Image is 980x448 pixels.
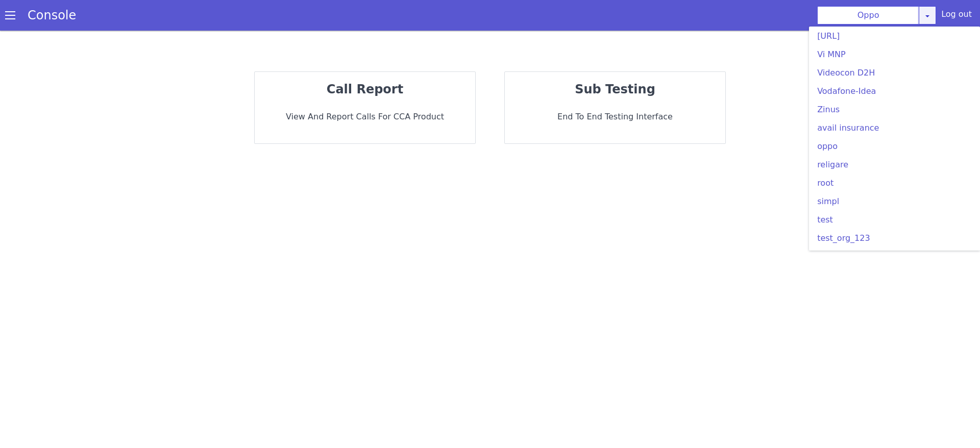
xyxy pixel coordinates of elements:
[813,102,976,118] a: Zinus
[263,111,467,123] p: View and report calls for CCA Product
[813,193,976,210] a: simpl
[813,175,976,191] a: root
[813,120,976,136] a: avail insurance
[513,111,717,123] p: End to End Testing Interface
[813,212,976,228] a: test
[813,28,976,44] a: [URL]
[813,46,976,63] a: Vi MNP
[941,8,972,24] div: Log out
[575,82,655,96] strong: sub testing
[813,157,976,173] a: religare
[327,82,403,96] strong: call report
[15,8,88,22] a: Console
[813,138,976,155] a: oppo
[813,83,976,99] a: Vodafone-Idea
[813,230,976,246] a: test_org_123
[813,65,976,81] a: Videocon D2H
[817,6,919,24] button: Oppo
